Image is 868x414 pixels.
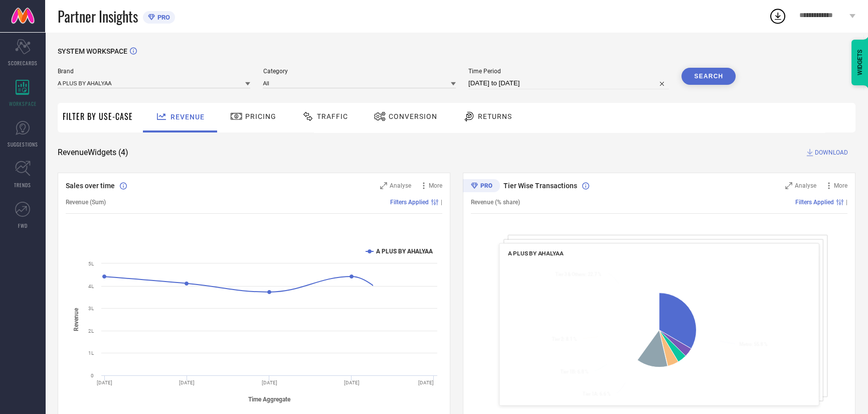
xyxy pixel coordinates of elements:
text: 5L [88,261,94,266]
text: 2L [88,328,94,334]
tspan: Time Aggregate [248,395,291,402]
span: More [834,182,847,189]
span: Revenue (% share) [471,199,520,206]
span: Revenue [170,113,205,121]
text: : 6.8 % [561,369,589,374]
span: PRO [155,14,170,21]
span: SYSTEM WORKSPACE [58,47,127,55]
span: Analyse [390,182,411,189]
svg: Zoom [785,182,792,189]
tspan: Metro [739,341,751,347]
span: Filter By Use-Case [63,110,133,122]
span: SCORECARDS [8,59,38,67]
text: [DATE] [344,380,360,385]
span: SUGGESTIONS [8,141,38,148]
span: Partner Insights [58,6,138,27]
span: Conversion [389,112,437,120]
span: Brand [58,68,250,75]
span: Returns [478,112,512,120]
tspan: Tier 1B [561,369,575,374]
span: WORKSPACE [9,100,37,107]
text: [DATE] [179,380,195,385]
button: Search [681,68,736,85]
tspan: Tier 2 [552,336,563,342]
text: : 6.6 % [582,391,610,396]
text: 3L [88,306,94,311]
span: More [429,182,442,189]
tspan: Tier 1A [582,391,597,396]
span: Traffic [317,112,348,120]
text: : 22.7 % [555,271,601,277]
span: DOWNLOAD [815,148,848,158]
text: 0 [91,373,94,378]
div: Premium [463,179,500,194]
span: TRENDS [14,181,31,189]
span: Tier Wise Transactions [503,182,577,190]
text: : 55.8 % [739,341,767,347]
input: Select time period [468,77,669,89]
span: | [441,199,442,206]
div: Open download list [769,7,787,25]
span: Sales over time [66,182,115,190]
span: Time Period [468,68,669,75]
text: [DATE] [97,380,112,385]
span: Analyse [795,182,816,189]
span: Filters Applied [390,199,429,206]
text: A PLUS BY AHALYAA [376,248,433,255]
text: [DATE] [262,380,277,385]
span: Filters Applied [795,199,834,206]
span: Revenue (Sum) [66,199,106,206]
span: | [846,199,847,206]
span: Category [263,68,455,75]
text: 4L [88,284,94,289]
span: FWD [18,222,28,229]
text: : 8.1 % [552,336,577,342]
span: Pricing [245,112,276,120]
tspan: Revenue [73,307,80,331]
svg: Zoom [380,182,387,189]
span: Revenue Widgets ( 4 ) [58,148,128,158]
text: [DATE] [418,380,434,385]
tspan: Tier 3 & Others [555,271,585,277]
text: 1L [88,350,94,356]
span: A PLUS BY AHALYAA [508,250,564,257]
